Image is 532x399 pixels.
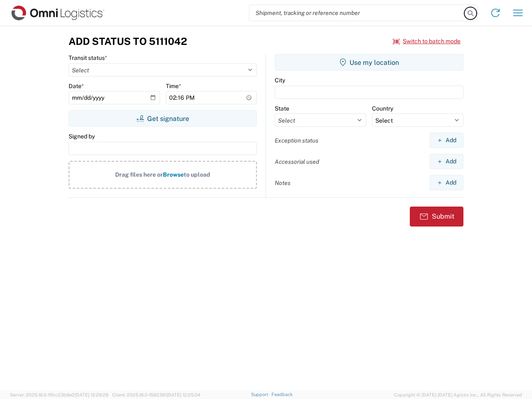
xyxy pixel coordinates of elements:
[275,137,318,144] label: Exception status
[69,133,95,140] label: Signed by
[275,105,289,112] label: State
[430,154,463,169] button: Add
[393,34,461,48] button: Switch to batch mode
[430,133,463,148] button: Add
[163,171,184,178] span: Browse
[372,105,393,112] label: Country
[69,82,84,90] label: Date
[10,392,108,397] span: Server: 2025.16.0-1ffcc23b9e2
[115,171,163,178] span: Drag files here or
[75,392,108,397] span: [DATE] 12:29:29
[251,392,272,397] a: Support
[184,171,210,178] span: to upload
[167,392,200,397] span: [DATE] 12:25:34
[69,110,257,127] button: Get signature
[275,158,319,165] label: Accessorial used
[69,35,187,47] h3: Add Status to 5111042
[166,82,181,90] label: Time
[112,392,200,397] span: Client: 2025.16.0-1592391
[275,76,285,84] label: City
[394,391,522,399] span: Copyright © [DATE]-[DATE] Agistix Inc., All Rights Reserved
[275,179,291,187] label: Notes
[69,54,107,62] label: Transit status
[275,54,463,71] button: Use my location
[430,175,463,190] button: Add
[249,5,465,21] input: Shipment, tracking or reference number
[410,207,463,227] button: Submit
[271,392,293,397] a: Feedback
